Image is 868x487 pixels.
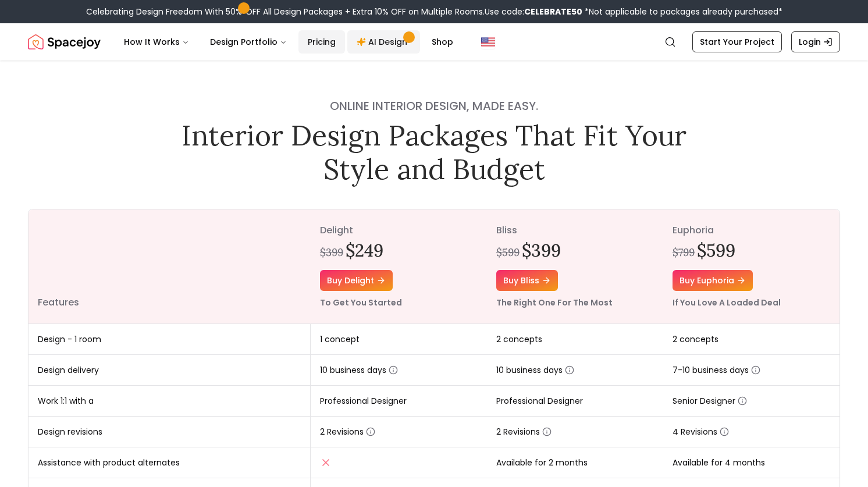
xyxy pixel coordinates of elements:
[173,98,695,114] h4: Online interior design, made easy.
[320,395,407,407] span: Professional Designer
[673,223,830,237] p: euphoria
[487,447,663,478] td: Available for 2 months
[496,270,558,291] a: Buy bliss
[29,386,311,417] td: Work 1:1 with a
[201,30,296,54] button: Design Portfolio
[86,6,782,17] div: Celebrating Design Freedom With 50% OFF All Design Packages + Extra 10% OFF on Multiple Rooms.
[320,270,393,291] a: Buy delight
[347,30,420,54] a: AI Design
[673,244,695,261] div: $799
[524,6,582,17] b: CELEBRATE50
[496,297,613,308] small: The Right One For The Most
[29,447,311,478] td: Assistance with product alternates
[422,30,463,54] a: Shop
[496,364,574,376] span: 10 business days
[692,31,782,52] a: Start Your Project
[791,31,840,52] a: Login
[28,23,840,61] nav: Global
[320,297,402,308] small: To Get You Started
[496,244,520,261] div: $599
[496,426,552,438] span: 2 Revisions
[320,364,398,376] span: 10 business days
[496,333,542,345] span: 2 concepts
[673,395,747,407] span: Senior Designer
[485,6,582,17] span: Use code:
[673,270,753,291] a: Buy euphoria
[115,30,198,54] button: How It Works
[481,35,495,49] img: United States
[673,297,781,308] small: If You Love A Loaded Deal
[673,333,718,345] span: 2 concepts
[29,209,311,324] th: Features
[522,240,561,261] h2: $399
[29,355,311,386] td: Design delivery
[173,119,695,186] h1: Interior Design Packages That Fit Your Style and Budget
[320,426,375,438] span: 2 Revisions
[29,417,311,447] td: Design revisions
[697,240,735,261] h2: $599
[298,30,345,54] a: Pricing
[663,447,839,478] td: Available for 4 months
[28,30,101,54] img: Spacejoy Logo
[673,426,729,438] span: 4 Revisions
[115,30,463,54] nav: Main
[320,333,360,345] span: 1 concept
[320,223,478,237] p: delight
[29,324,311,355] td: Design - 1 room
[28,30,101,54] a: Spacejoy
[496,223,654,237] p: bliss
[346,240,383,261] h2: $249
[496,395,583,407] span: Professional Designer
[320,244,343,261] div: $399
[673,364,760,376] span: 7-10 business days
[582,6,782,17] span: *Not applicable to packages already purchased*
